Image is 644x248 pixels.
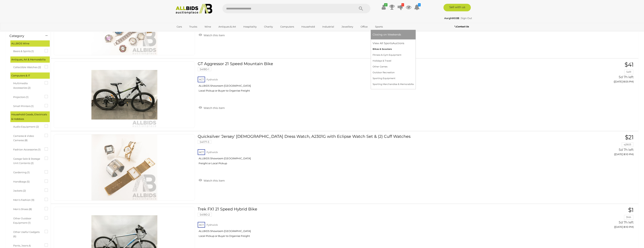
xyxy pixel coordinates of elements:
span: Collectible Watches (2) [13,64,41,69]
a: Watch this item [198,105,226,110]
span: $1 [628,206,634,213]
span: Men's Fashion (9) [13,197,41,202]
strong: Aargh802 [444,17,459,20]
span: Handbags (5) [13,179,41,184]
a: $21 ej3825 5d 7h left ([DATE] 8:10 PM) [543,134,635,158]
a: Aargh802 [444,17,460,20]
span: Other Outdoor Equipment (1) [13,215,41,225]
a: Watch this item [198,177,226,183]
span: Watch this item [203,106,225,110]
span: Beers & Spirits (1) [13,48,41,53]
span: $41 [625,61,634,68]
a: $41 Sallll 5d 7h left ([DATE] 8:05 PM) [543,62,635,85]
a: Industrial [320,24,337,30]
span: Watch this item [203,34,225,37]
a: Office [358,24,370,30]
a: 1 [397,4,403,11]
span: Audio Equipment (2) [13,124,41,129]
a: Trucks [187,24,200,30]
div: ALLBIDS Wine [10,40,50,47]
span: Projectors (1) [13,94,41,99]
span: Garage Sale & Storage Unit Contents (2) [13,156,41,166]
span: Small Printers (1) [13,103,41,108]
h4: Category [9,34,40,38]
i: 1 [418,3,421,6]
a: Sports [373,24,385,30]
button: Search [351,4,370,13]
a: Sell with us [443,4,471,11]
span: | [460,17,460,20]
a: 1 [414,4,420,11]
img: 54180-1ay.JPG [91,62,157,128]
i: ✔ [384,3,387,6]
span: $21 [625,134,634,141]
span: Watch this item [203,179,225,182]
a: Household [299,24,317,30]
div: Household Goods, Electricals & Hobbies [10,111,50,122]
img: Allbids.com.au [174,4,214,14]
a: Antiques & Art [216,24,238,30]
a: Sign Out [461,17,472,20]
a: Wine [202,24,214,30]
a: Jewellery [339,24,356,30]
span: Cameras & Video Cameras (8) [13,133,41,143]
i: 1 [401,3,404,6]
a: Hospitality [241,24,259,30]
a: Trek FX1 21 Speed Hybrid Bike 54180-2 ACT Fyshwick ALLBIDS Showroom [GEOGRAPHIC_DATA] Local Picku... [201,207,538,240]
span: Fashion Accessories (1) [13,146,41,152]
a: $1 3MA 5d 7h left ([DATE] 8:10 PM) [543,207,635,230]
a: Charity [262,24,275,30]
a: Contact Us [455,25,470,29]
div: Antiques, Art & Memorabilia [10,56,50,63]
div: Computers & IT [10,72,50,79]
a: ✔ [381,4,387,11]
a: Cars [174,24,184,30]
a: Computers [278,24,296,30]
a: Watch this item [198,32,226,38]
span: Men's Shoes (8) [13,206,41,211]
span: Other Useful Gadgets (6) [13,229,41,239]
a: GT Aggressor 21 Speed Mountain Bike 54180-1 ACT Fyshwick ALLBIDS Showroom [GEOGRAPHIC_DATA] Local... [201,62,538,95]
a: [GEOGRAPHIC_DATA] [174,30,206,36]
b: Contact Us [455,25,469,28]
span: Gardening (1) [13,169,41,175]
span: Jackets (2) [13,188,41,193]
a: Quicksilver 'Jersey' [DEMOGRAPHIC_DATA] Dress Watch, A2301G with Eclipse Watch Set & (2) Cuff Wat... [201,134,538,168]
img: 54177-3c.JPG [91,134,157,200]
span: Multimedia Accessories (2) [13,80,41,90]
